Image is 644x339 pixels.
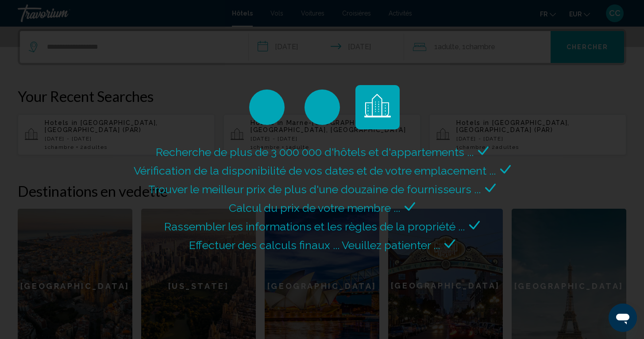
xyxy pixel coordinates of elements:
span: Rassembler les informations et les règles de la propriété ... [164,220,465,233]
iframe: Bouton de lancement de la fenêtre de messagerie [609,304,637,332]
span: Vérification de la disponibilité de vos dates et de votre emplacement ... [134,164,496,177]
span: Recherche de plus de 3 000 000 d'hôtels et d'appartements ... [156,145,474,159]
span: Calcul du prix de votre membre ... [229,201,400,214]
span: Effectuer des calculs finaux ... Veuillez patienter ... [189,238,440,252]
span: Trouver le meilleur prix de plus d'une douzaine de fournisseurs ... [148,183,481,196]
